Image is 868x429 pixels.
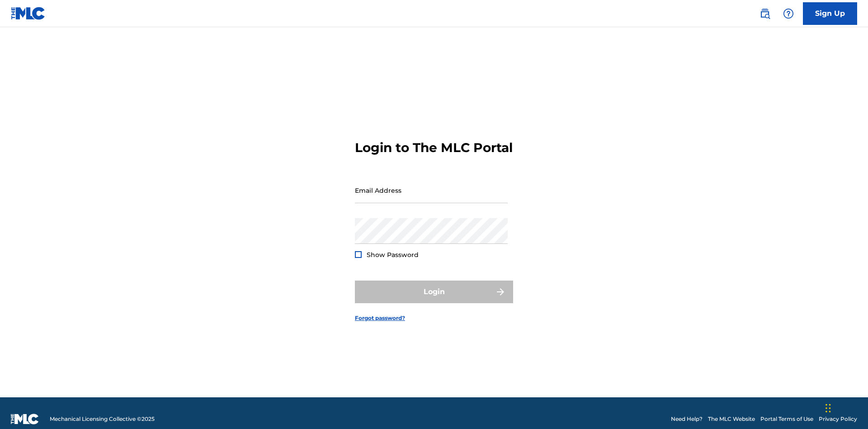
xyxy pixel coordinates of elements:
[823,386,868,429] iframe: Chat Widget
[819,415,857,423] a: Privacy Policy
[708,415,755,423] a: The MLC Website
[783,8,794,19] img: help
[11,7,46,20] img: MLC Logo
[367,251,419,259] span: Show Password
[355,314,405,322] a: Forgot password?
[11,414,39,424] img: logo
[759,8,770,19] img: search
[355,140,513,156] h3: Login to The MLC Portal
[779,5,797,23] div: Help
[50,415,155,423] span: Mechanical Licensing Collective © 2025
[803,2,857,25] a: Sign Up
[760,415,813,423] a: Portal Terms of Use
[826,395,831,422] div: Drag
[671,415,703,423] a: Need Help?
[756,5,774,23] a: Public Search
